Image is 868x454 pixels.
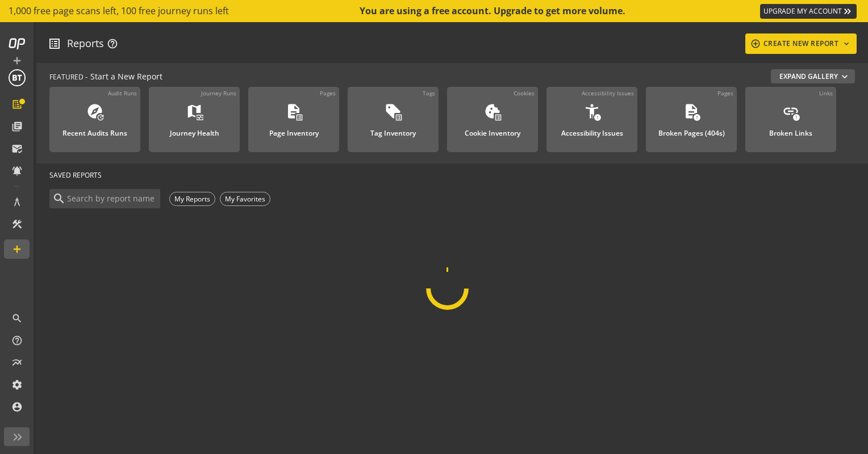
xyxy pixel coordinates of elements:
div: CREATE NEW REPORT [750,33,853,54]
mat-icon: keyboard_double_arrow_right [842,6,853,17]
mat-icon: error [692,113,701,121]
button: CREATE NEW REPORT [745,33,857,54]
a: UPGRADE MY ACCOUNT [760,4,857,19]
mat-icon: explore [86,103,103,120]
mat-icon: expand_more [839,71,850,82]
mat-icon: list_alt [394,113,403,121]
mat-icon: library_books [11,121,23,132]
div: Tags [423,89,435,97]
mat-icon: sell [385,103,402,120]
mat-icon: settings [11,379,23,390]
a: Audit RunsRecent Audits Runs [49,87,140,152]
mat-icon: list_alt [494,113,502,121]
div: Page Inventory [269,123,319,137]
mat-icon: accessibility_new [583,103,600,120]
mat-icon: link [782,103,799,120]
div: Pages [320,89,336,97]
mat-icon: architecture [11,196,23,208]
div: Links [819,89,833,97]
mat-icon: help_outline [11,335,23,346]
button: Expand Gallery [771,69,855,83]
mat-icon: notifications_active [11,165,23,176]
a: CookiesCookie Inventory [447,87,538,152]
mat-icon: keyboard_arrow_down [841,39,852,48]
mat-icon: mark_email_read [11,143,23,154]
span: 1,000 free page scans left, 100 free journey runs left [9,5,229,18]
a: Journey RunsJourney Health [149,87,240,152]
mat-icon: description [683,103,700,120]
mat-icon: error [593,113,602,121]
mat-icon: add [11,55,23,66]
div: Accessibility Issues [582,89,634,97]
mat-icon: search [52,192,66,205]
div: Journey Runs [201,89,236,97]
div: Audit Runs [108,89,137,97]
mat-icon: list_alt [11,99,23,110]
div: Reports [67,36,118,51]
div: Cookies [514,89,535,97]
div: Broken Links [769,123,812,137]
mat-icon: search [11,313,23,324]
mat-icon: error [792,113,800,121]
div: - Start a New Report [49,69,855,85]
div: Broken Pages (404s) [658,123,725,137]
div: Cookie Inventory [465,123,520,137]
div: Pages [717,89,733,97]
mat-icon: update [96,113,105,121]
input: Search by report name [66,192,157,205]
a: TagsTag Inventory [348,87,439,152]
div: Accessibility Issues [561,123,623,137]
span: FEATURED [49,72,84,82]
div: My Favorites [220,192,270,206]
div: Recent Audits Runs [62,123,127,137]
mat-icon: cookie [484,103,501,120]
mat-icon: monitor_heart [195,113,204,121]
mat-icon: list_alt [48,37,61,51]
mat-icon: description [285,103,302,120]
mat-icon: add [11,243,23,255]
div: My Reports [169,192,215,206]
a: LinksBroken Links [745,87,836,152]
mat-icon: help_outline [107,38,118,49]
div: SAVED REPORTS [49,163,845,187]
mat-icon: add_circle_outline [750,39,761,49]
mat-icon: account_circle [11,401,23,413]
mat-icon: map [186,103,203,120]
a: Accessibility IssuesAccessibility Issues [546,87,637,152]
mat-icon: list_alt [295,113,303,121]
div: Tag Inventory [370,123,416,137]
div: Journey Health [170,123,219,137]
mat-icon: construction [11,218,23,230]
a: PagesBroken Pages (404s) [646,87,737,152]
img: Customer Logo [9,69,26,86]
div: You are using a free account. Upgrade to get more volume. [360,5,627,18]
mat-icon: multiline_chart [11,357,23,368]
a: PagesPage Inventory [248,87,339,152]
